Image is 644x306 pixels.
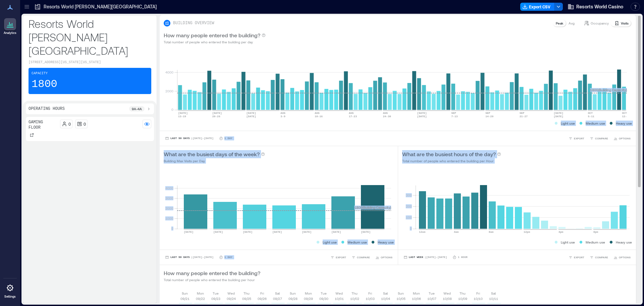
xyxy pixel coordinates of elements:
[591,20,609,26] p: Occupancy
[429,291,435,296] p: Tue
[595,255,608,259] span: COMPARE
[427,296,436,301] p: 10/07
[361,230,371,233] text: [DATE]
[612,254,632,261] button: OPTIONS
[352,291,358,296] p: Thu
[272,230,282,233] text: [DATE]
[227,296,236,301] p: 09/24
[288,296,298,301] p: 09/28
[398,291,404,296] p: Sun
[164,158,265,164] p: Building Max Visits per Day
[29,120,57,130] p: Gaming Floor
[171,226,173,230] tspan: 0
[258,296,267,301] p: 09/26
[180,296,190,301] p: 09/21
[165,216,173,220] tspan: 1000
[566,1,625,12] button: Resorts World Casino
[275,291,280,296] p: Sat
[567,135,586,142] button: EXPORT
[350,254,371,261] button: COMPARE
[347,239,367,245] p: Medium use
[213,291,219,296] p: Tue
[524,230,530,233] text: 12pm
[595,136,608,140] span: COMPARE
[574,255,584,259] span: EXPORT
[406,193,412,197] tspan: 300
[619,136,631,140] span: OPTIONS
[173,20,214,26] p: BUILDING OVERVIEW
[243,230,253,233] text: [DATE]
[29,60,151,65] p: [STREET_ADDRESS][US_STATE][US_STATE]
[622,115,630,118] text: 12-18
[178,115,186,118] text: 13-19
[280,115,285,118] text: 3-9
[260,291,264,296] p: Fri
[561,239,575,245] p: Light use
[32,71,48,76] p: Capacity
[321,291,327,296] p: Tue
[29,17,151,57] p: Resorts World [PERSON_NAME][GEOGRAPHIC_DATA]
[451,115,458,118] text: 7-13
[443,291,451,296] p: Wed
[165,89,173,93] tspan: 2000
[383,291,388,296] p: Sat
[165,70,173,74] tspan: 4000
[619,255,631,259] span: OPTIONS
[402,254,448,261] button: Last Week |[DATE]-[DATE]
[329,254,347,261] button: EXPORT
[164,135,215,142] button: Last 90 Days |[DATE]-[DATE]
[378,239,394,245] p: Heavy use
[335,291,343,296] p: Wed
[212,112,222,115] text: [DATE]
[2,280,18,301] a: Settings
[323,239,337,245] p: Light use
[381,255,392,259] span: OPTIONS
[520,115,528,118] text: 21-27
[165,206,173,210] tspan: 2000
[224,255,232,259] p: 1 Day
[593,230,598,233] text: 8pm
[290,291,296,296] p: Sun
[586,121,605,126] p: Medium use
[178,112,188,115] text: [DATE]
[567,254,586,261] button: EXPORT
[554,112,563,115] text: [DATE]
[381,296,390,301] p: 10/04
[273,296,282,301] p: 09/27
[489,296,498,301] p: 10/11
[413,291,420,296] p: Mon
[331,230,341,233] text: [DATE]
[520,3,554,11] button: Export CSV
[164,31,260,39] p: How many people entered the building?
[558,230,563,233] text: 4pm
[406,215,412,219] tspan: 100
[29,106,65,112] p: Operating Hours
[383,112,388,115] text: AUG
[383,115,391,118] text: 24-30
[184,230,194,233] text: [DATE]
[280,112,285,115] text: AUG
[574,136,584,140] span: EXPORT
[302,230,312,233] text: [DATE]
[588,135,609,142] button: COMPARE
[368,291,372,296] p: Fri
[164,254,215,261] button: Last 90 Days |[DATE]-[DATE]
[588,254,609,261] button: COMPARE
[212,115,220,118] text: 20-26
[335,296,344,301] p: 10/01
[396,296,406,301] p: 10/05
[489,230,494,233] text: 8am
[247,115,256,118] text: [DATE]
[622,112,627,115] text: OCT
[374,254,394,261] button: OPTIONS
[419,230,425,233] text: 12am
[520,112,525,115] text: SEP
[402,158,501,164] p: Total number of people who entered the building per Hour
[44,3,157,10] p: Resorts World [PERSON_NAME][GEOGRAPHIC_DATA]
[586,239,605,245] p: Medium use
[417,115,427,118] text: [DATE]
[491,291,496,296] p: Sat
[616,239,632,245] p: Heavy use
[350,296,359,301] p: 10/02
[458,255,468,259] p: 1 Hour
